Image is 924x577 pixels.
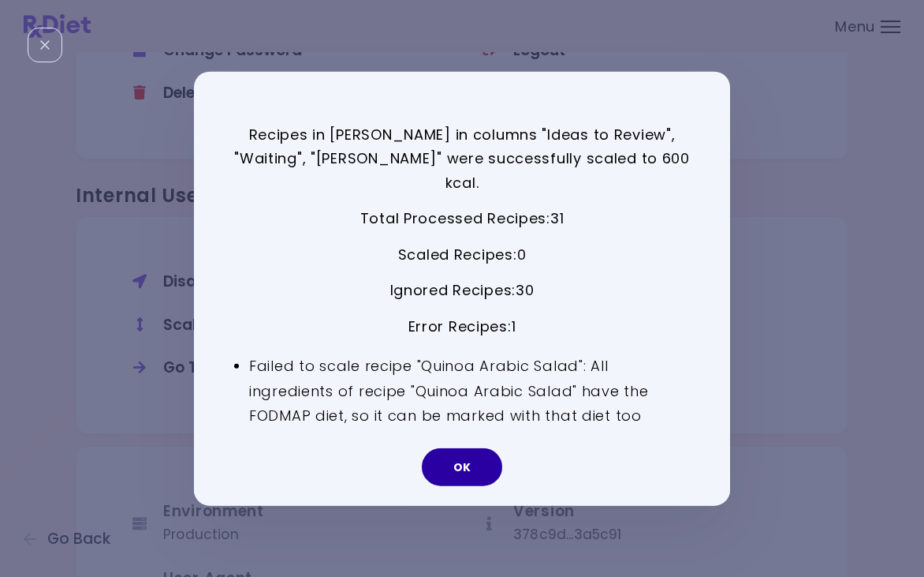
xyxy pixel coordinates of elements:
[233,243,691,268] p: Scaled Recipes : 0
[233,207,691,231] p: Total Processed Recipes : 31
[249,353,691,429] li: Failed to scale recipe "Quinoa Arabic Salad": All ingredients of recipe "Quinoa Arabic Salad" hav...
[233,279,691,303] p: Ignored Recipes : 30
[422,448,502,486] button: OK
[233,315,691,339] p: Error Recipes : 1
[233,122,691,195] p: Recipes in [PERSON_NAME] in columns "Ideas to Review", "Waiting", "[PERSON_NAME]" were successful...
[28,28,62,62] div: Close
